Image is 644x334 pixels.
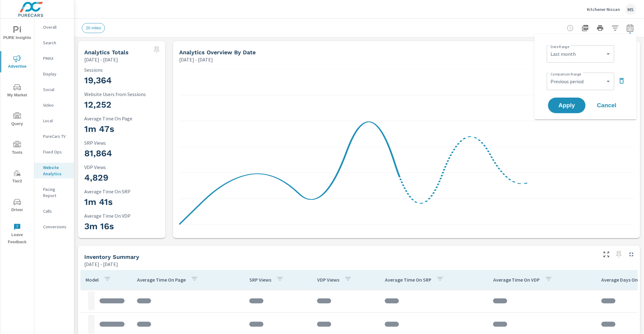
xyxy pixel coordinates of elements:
div: PureCars TV [34,132,74,141]
p: Search [43,40,69,46]
p: VDP Views [317,277,339,283]
p: SRP Views [84,140,167,146]
p: Display [43,71,69,77]
p: SRP Views [249,277,271,283]
span: Tier2 [2,170,32,185]
h3: 12,252 [84,99,167,110]
h5: Inventory Summary [84,254,139,260]
div: PMAX [34,54,74,63]
p: Local [43,118,69,124]
div: Local [34,116,74,125]
div: MS [625,4,637,15]
h3: 1m 47s [84,124,167,134]
p: Average Time On SRP [385,277,431,283]
p: PMAX [43,55,69,61]
h3: 4,829 [84,172,167,183]
p: Conversions [43,224,69,230]
span: Select a preset date range to save this widget [614,249,624,259]
p: Kitchener Nissan [587,7,620,12]
span: Advertise [2,55,32,70]
div: Pacing Report [34,185,74,200]
span: Apply [554,103,579,108]
p: Average Time On SRP [84,189,167,194]
div: Conversions [34,222,74,231]
p: [DATE] - [DATE] [84,260,118,268]
p: Sessions [84,67,167,73]
h3: 3m 16s [84,221,167,232]
div: nav menu [0,19,34,248]
p: Website Analytics [43,164,69,177]
p: Fixed Ops [43,149,69,155]
p: Average Time On Page [137,277,186,283]
p: Average Time On VDP [84,213,167,219]
h3: 81,864 [84,148,167,159]
p: Model [86,277,99,283]
p: [DATE] - [DATE] [179,56,213,63]
button: Apply [548,98,586,113]
span: My Market [2,84,32,99]
p: Calls [43,208,69,214]
div: Overall [34,22,74,32]
h5: Analytics Totals [84,49,129,56]
div: Calls [34,206,74,216]
span: Tools [2,141,32,156]
div: Fixed Ops [34,147,74,157]
button: Minimize Widget [627,249,637,259]
p: [DATE] - [DATE] [84,56,118,63]
h3: 19,364 [84,75,167,86]
button: Apply Filters [609,22,622,34]
p: Overall [43,24,69,30]
div: Display [34,69,74,79]
div: Search [34,38,74,47]
button: Select Date Range [624,22,637,34]
div: Website Analytics [34,163,74,178]
h5: Analytics Overview By Date [179,49,256,56]
span: Leave Feedback [2,223,32,246]
span: 20 miles [82,26,105,30]
span: Select a preset date range to save this widget [152,45,162,55]
span: Cancel [594,103,619,108]
button: Cancel [588,98,626,113]
span: PURE Insights [2,26,32,41]
p: Video [43,102,69,108]
span: Query [2,112,32,128]
button: Print Report [594,22,607,34]
p: VDP Views [84,164,167,170]
h3: 1m 41s [84,197,167,207]
p: Pacing Report [43,186,69,199]
p: PureCars TV [43,133,69,139]
div: Social [34,85,74,94]
button: Make Fullscreen [602,249,612,259]
span: Driver [2,198,32,214]
p: Average Time On Page [84,116,167,121]
div: Video [34,100,74,110]
p: Social [43,86,69,93]
p: Average Time On VDP [493,277,540,283]
button: "Export Report to PDF" [579,22,592,34]
p: Website Users from Sessions [84,91,167,97]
